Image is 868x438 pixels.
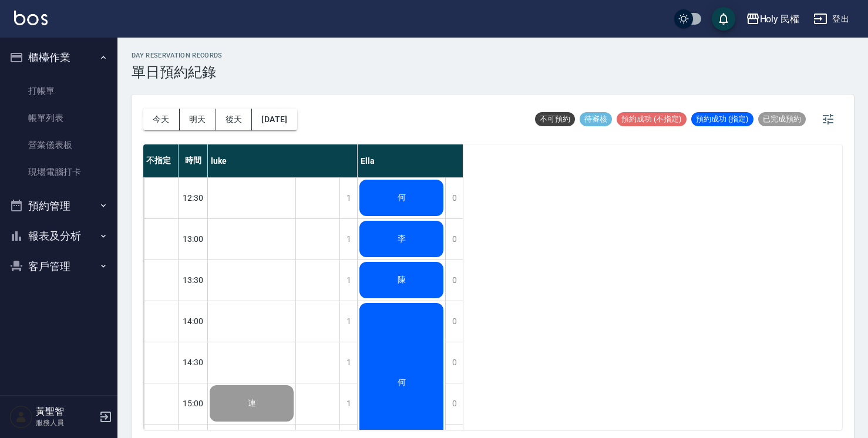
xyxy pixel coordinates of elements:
[445,219,463,260] div: 0
[36,417,96,428] p: 服務人員
[358,144,463,177] div: Ella
[339,301,357,342] div: 1
[339,383,357,424] div: 1
[5,42,113,73] button: 櫃檯作業
[14,11,48,25] img: Logo
[179,342,208,383] div: 14:30
[179,144,208,177] div: 時間
[5,105,113,132] a: 帳單列表
[395,234,408,244] span: 李
[245,398,258,409] span: 連
[179,260,208,301] div: 13:30
[445,342,463,383] div: 0
[339,178,357,218] div: 1
[179,177,208,218] div: 12:30
[132,64,223,80] h3: 單日預約紀錄
[445,260,463,301] div: 0
[179,301,208,342] div: 14:00
[809,8,854,30] button: 登出
[395,275,408,285] span: 陳
[339,260,357,301] div: 1
[445,178,463,218] div: 0
[5,78,113,105] a: 打帳單
[5,159,113,186] a: 現場電腦打卡
[36,406,96,417] h5: 黃聖智
[216,109,253,130] button: 後天
[5,251,113,282] button: 客戶管理
[339,219,357,260] div: 1
[5,191,113,221] button: 預約管理
[580,114,612,124] span: 待審核
[143,144,179,177] div: 不指定
[180,109,216,130] button: 明天
[208,144,358,177] div: luke
[758,114,806,124] span: 已完成預約
[760,12,800,26] div: Holy 民權
[132,52,223,59] h2: day Reservation records
[445,383,463,424] div: 0
[143,109,180,130] button: 今天
[535,114,575,124] span: 不可預約
[691,114,753,124] span: 預約成功 (指定)
[395,193,408,203] span: 何
[252,109,297,130] button: [DATE]
[179,218,208,260] div: 13:00
[445,301,463,342] div: 0
[712,7,735,31] button: save
[179,383,208,424] div: 15:00
[5,221,113,251] button: 報表及分析
[741,7,805,31] button: Holy 民權
[5,132,113,159] a: 營業儀表板
[339,342,357,383] div: 1
[9,405,33,429] img: Person
[617,114,687,124] span: 預約成功 (不指定)
[395,378,408,388] span: 何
